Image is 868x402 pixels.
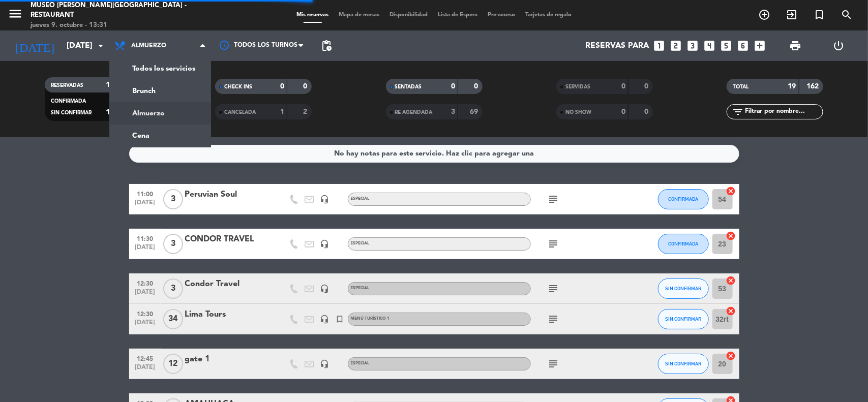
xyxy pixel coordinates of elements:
[703,39,716,52] i: looks_4
[110,102,211,125] a: Almuerzo
[668,196,698,202] span: CONFIRMADA
[732,106,744,118] i: filter_list
[320,315,330,324] i: headset_mic
[565,84,590,89] span: SERVIDAS
[483,12,520,18] span: Pre-acceso
[665,316,701,322] span: SIN CONFIRMAR
[621,108,625,115] strong: 0
[726,231,736,241] i: cancel
[163,279,183,299] span: 3
[163,309,183,329] span: 34
[320,239,330,249] i: headset_mic
[841,9,853,21] i: search
[185,188,272,201] div: Peruvian Soul
[8,6,23,21] i: menu
[789,40,801,52] span: print
[788,83,796,90] strong: 19
[185,277,272,291] div: Condor Travel
[668,241,698,246] span: CONFIRMADA
[224,110,256,115] span: CANCELADA
[744,106,823,117] input: Filtrar por nombre...
[832,40,845,52] i: power_settings_new
[106,81,114,88] strong: 19
[726,351,736,361] i: cancel
[110,80,211,102] a: Brunch
[8,6,23,25] button: menu
[658,234,709,254] button: CONFIRMADA
[163,234,183,254] span: 3
[665,286,701,291] span: SIN CONFIRMAR
[351,317,390,321] span: Menú turístico 1
[813,9,825,21] i: turned_in_not
[653,39,666,52] i: looks_one
[133,232,158,244] span: 11:30
[31,20,209,30] div: jueves 9. octubre - 13:31
[8,35,62,57] i: [DATE]
[334,148,534,160] div: No hay notas para este servicio. Haz clic para agregar una
[548,358,560,370] i: subject
[817,30,860,61] div: LOG OUT
[621,83,625,90] strong: 0
[433,12,483,18] span: Lista de Espera
[520,12,577,18] span: Tarjetas de regalo
[351,286,370,290] span: Especial
[291,12,334,18] span: Mis reservas
[280,108,284,115] strong: 1
[754,39,767,52] i: add_box
[686,39,700,52] i: looks_3
[586,41,649,51] span: Reservas para
[658,189,709,209] button: CONFIRMADA
[51,99,86,104] span: CONFIRMADA
[565,110,591,115] span: NO SHOW
[351,361,370,365] span: Especial
[304,108,310,115] strong: 2
[726,306,736,316] i: cancel
[185,353,272,366] div: gate 1
[133,188,158,199] span: 11:00
[304,83,310,90] strong: 0
[451,108,455,115] strong: 3
[733,84,749,89] span: TOTAL
[185,308,272,321] div: Lima Tours
[720,39,733,52] i: looks_5
[395,84,422,89] span: SENTADAS
[133,307,158,319] span: 12:30
[786,9,798,21] i: exit_to_app
[31,1,209,20] div: Museo [PERSON_NAME][GEOGRAPHIC_DATA] - Restaurant
[320,40,333,52] span: pending_actions
[133,277,158,289] span: 12:30
[737,39,750,52] i: looks_6
[548,193,560,205] i: subject
[548,313,560,325] i: subject
[807,83,821,90] strong: 162
[131,42,166,49] span: Almuerzo
[133,364,158,376] span: [DATE]
[351,241,370,245] span: Especial
[320,195,330,204] i: headset_mic
[133,319,158,331] span: [DATE]
[110,57,211,80] a: Todos los servicios
[548,283,560,295] i: subject
[320,284,330,293] i: headset_mic
[51,110,92,115] span: SIN CONFIRMAR
[133,244,158,256] span: [DATE]
[474,83,480,90] strong: 0
[658,279,709,299] button: SIN CONFIRMAR
[110,125,211,147] a: Cena
[280,83,284,90] strong: 0
[384,12,433,18] span: Disponibilidad
[133,199,158,211] span: [DATE]
[334,12,384,18] span: Mapa de mesas
[658,309,709,329] button: SIN CONFIRMAR
[51,83,83,88] span: RESERVADAS
[320,359,330,368] i: headset_mic
[665,361,701,366] span: SIN CONFIRMAR
[133,289,158,300] span: [DATE]
[163,354,183,374] span: 12
[106,109,114,116] strong: 16
[336,315,345,324] i: turned_in_not
[395,110,433,115] span: RE AGENDADA
[351,197,370,201] span: Especial
[726,186,736,196] i: cancel
[451,83,455,90] strong: 0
